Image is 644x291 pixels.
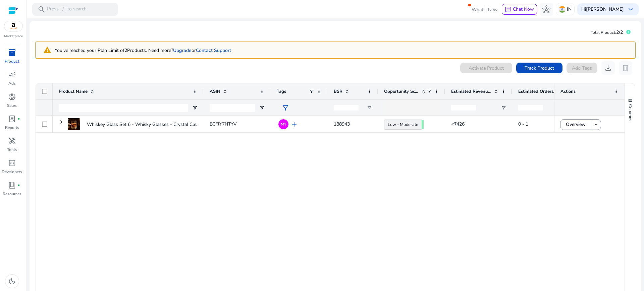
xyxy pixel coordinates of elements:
span: dark_mode [8,277,16,285]
img: in.svg [559,6,566,13]
span: book_4 [8,181,16,189]
button: Open Filter Menu [259,105,265,111]
span: MY [281,122,286,126]
button: Track Product [516,63,562,73]
span: Tags [277,88,286,94]
span: inventory_2 [8,49,16,57]
input: Product Name Filter Input [59,104,188,112]
span: hub [542,5,550,13]
b: [PERSON_NAME] [586,6,624,12]
span: Overview [566,118,586,131]
span: code_blocks [8,159,16,167]
button: Overview [560,119,591,130]
input: ASIN Filter Input [210,104,255,112]
span: donut_small [8,93,16,101]
img: 415iqgFuNrL._SS100_.jpg [68,118,80,130]
p: Reports [5,125,19,131]
p: Sales [7,102,17,108]
span: handyman [8,137,16,145]
p: Whiskey Glass Set 6 - Whisky Glasses - Crystal Clear Tumbler... [87,118,222,131]
button: Open Filter Menu [367,105,372,111]
p: Developers [2,169,22,175]
p: You've reached your Plan Limit of Products. Need more? [55,47,231,54]
span: Actions [560,88,576,94]
span: campaign [8,71,16,79]
button: hub [540,3,553,16]
span: 2/2 [616,29,623,35]
img: amazon.svg [4,21,22,31]
span: <₹426 [451,121,465,127]
span: download [604,64,612,72]
button: chatChat Now [502,4,537,15]
span: B0FJY7NTYV [210,121,237,127]
a: Contact Support [196,47,231,54]
span: keyboard_arrow_down [627,5,635,13]
span: add [290,120,298,128]
mat-icon: warning [38,45,55,56]
span: lab_profile [8,115,16,123]
span: Total Product: [591,30,616,35]
span: Estimated Orders/Day [518,88,558,94]
span: Track Product [525,65,554,72]
button: Open Filter Menu [501,105,506,111]
span: 188943 [334,121,350,127]
p: Product [5,58,19,64]
span: or [173,47,196,54]
span: fiber_manual_record [17,118,20,120]
span: BSR [334,88,342,94]
span: / [60,6,66,13]
p: Ads [8,80,16,86]
a: Low - Moderate [384,120,422,130]
p: Press to search [47,6,87,13]
span: fiber_manual_record [17,184,20,187]
span: Estimated Revenue/Day [451,88,491,94]
span: Opportunity Score [384,88,419,94]
span: search [38,5,46,13]
p: IN [567,3,572,15]
span: 0 - 1 [518,121,528,127]
button: download [601,61,615,75]
p: Marketplace [4,34,23,39]
p: Resources [3,191,21,197]
p: Hi [581,7,624,12]
span: filter_alt [281,104,289,112]
span: chat [505,6,512,13]
a: Upgrade [173,47,192,54]
span: Columns [627,104,633,121]
span: Product Name [59,88,88,94]
span: What's New [472,4,498,15]
span: Chat Now [513,6,534,12]
span: 55.52 [422,120,424,129]
mat-icon: keyboard_arrow_down [593,122,599,128]
b: 2 [124,47,127,54]
button: Open Filter Menu [192,105,198,111]
span: ASIN [210,88,220,94]
p: Tools [7,147,17,153]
